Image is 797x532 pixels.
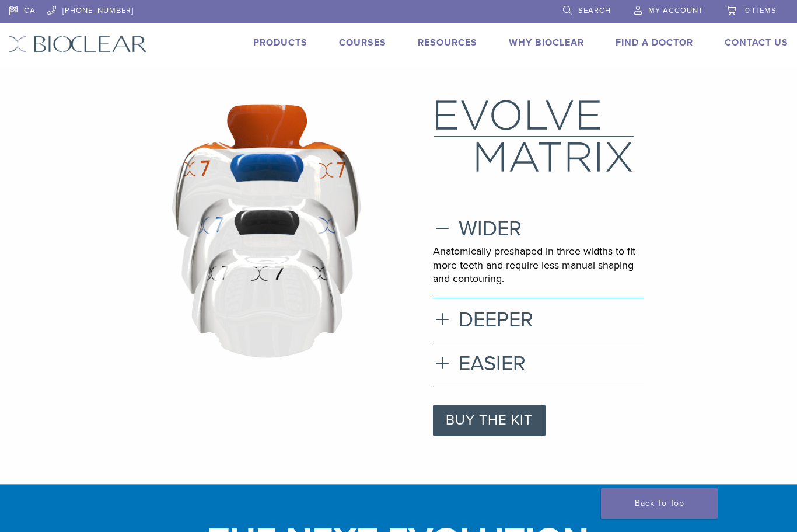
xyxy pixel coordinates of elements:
[601,488,718,519] a: Back To Top
[339,37,386,48] a: Courses
[253,37,307,48] a: Products
[433,405,546,436] a: BUY THE KIT
[433,307,644,332] h3: DEEPER
[509,37,584,48] a: Why Bioclear
[616,37,693,48] a: Find A Doctor
[418,37,477,48] a: Resources
[9,36,147,53] img: Bioclear
[433,245,644,286] p: Anatomically preshaped in three widths to fit more teeth and require less manual shaping and cont...
[745,6,777,15] span: 0 items
[578,6,611,15] span: Search
[433,351,644,376] h3: EASIER
[648,6,703,15] span: My Account
[433,216,644,241] h3: WIDER
[725,37,788,48] a: Contact Us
